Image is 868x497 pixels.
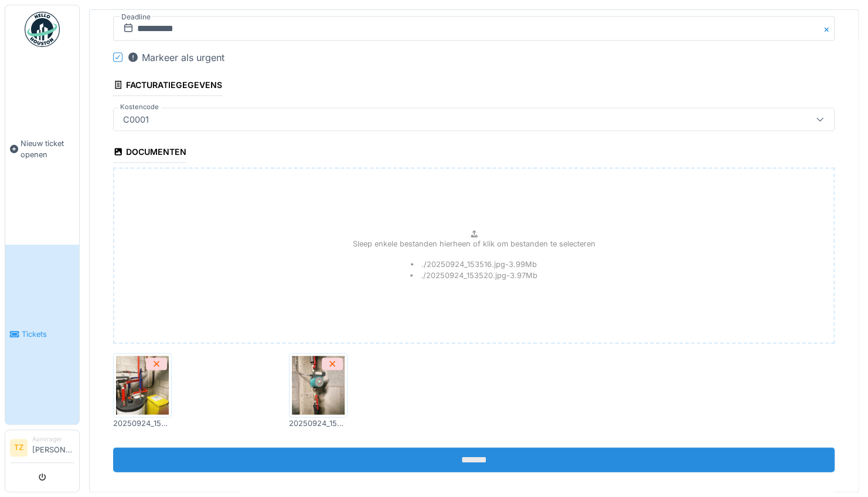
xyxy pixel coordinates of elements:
a: Nieuw ticket openen [5,53,79,245]
span: Nieuw ticket openen [21,138,74,160]
div: Markeer als urgent [127,50,224,64]
div: Facturatiegegevens [113,76,222,96]
li: [PERSON_NAME] [32,435,74,460]
img: i6b3eawj5f9ytwu2dkx7fougm3k1 [116,356,169,414]
span: Tickets [22,329,74,340]
li: ./20250924_153520.jpg - 3.97 Mb [410,269,537,280]
img: l2w2iank6n1pa4eeamssk4c47qjm [292,356,345,414]
div: Aanvrager [32,435,74,444]
a: TZ Aanvrager[PERSON_NAME] [10,435,74,463]
li: TZ [10,439,28,457]
button: Close [822,16,835,40]
li: ./20250924_153516.jpg - 3.99 Mb [411,258,537,269]
img: Badge_color-CXgf-gQk.svg [25,12,60,47]
div: 20250924_153520.jpg [113,417,172,428]
p: Sleep enkele bestanden hierheen of klik om bestanden te selecteren [353,238,595,249]
div: 20250924_153516.jpg [289,417,348,428]
label: Deadline [120,10,152,23]
a: Tickets [5,245,79,425]
label: Kostencode [118,102,161,111]
div: C0001 [118,113,154,126]
div: Documenten [113,143,186,163]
